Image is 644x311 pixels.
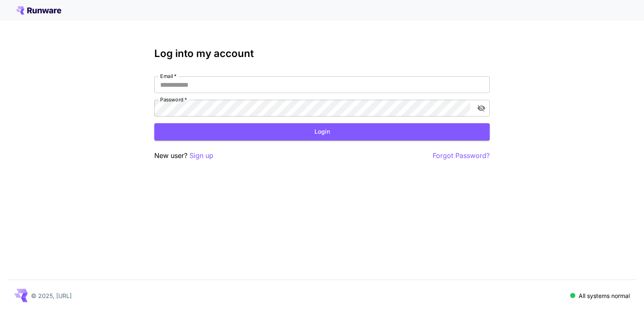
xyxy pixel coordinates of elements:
[154,48,490,60] h3: Log into my account
[579,291,630,300] p: All systems normal
[160,73,177,80] label: Email
[31,291,72,300] p: © 2025, [URL]
[190,150,213,161] button: Sign up
[154,123,490,140] button: Login
[474,101,489,116] button: toggle password visibility
[154,150,213,161] p: New user?
[433,150,490,161] button: Forgot Password?
[160,96,187,103] label: Password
